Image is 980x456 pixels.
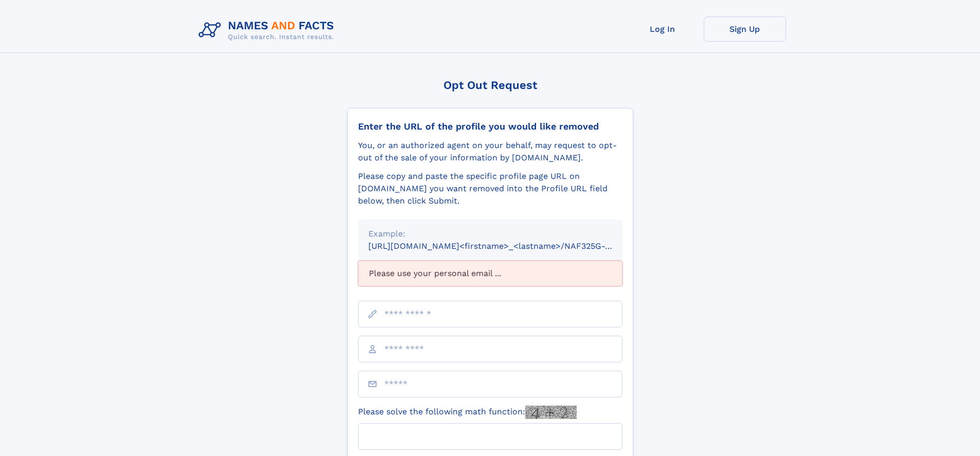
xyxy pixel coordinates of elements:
div: Opt Out Request [347,79,633,92]
a: Sign Up [704,16,786,42]
img: Logo Names and Facts [194,16,343,44]
label: Please solve the following math function: [358,406,577,419]
div: Example: [368,228,612,240]
div: You, or an authorized agent on your behalf, may request to opt-out of the sale of your informatio... [358,139,622,164]
div: Please copy and paste the specific profile page URL on [DOMAIN_NAME] you want removed into the Pr... [358,170,622,207]
small: [URL][DOMAIN_NAME]<firstname>_<lastname>/NAF325G-xxxxxxxx [368,241,642,251]
div: Please use your personal email ... [358,261,622,286]
div: Enter the URL of the profile you would like removed [358,121,622,132]
a: Log In [621,16,704,42]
